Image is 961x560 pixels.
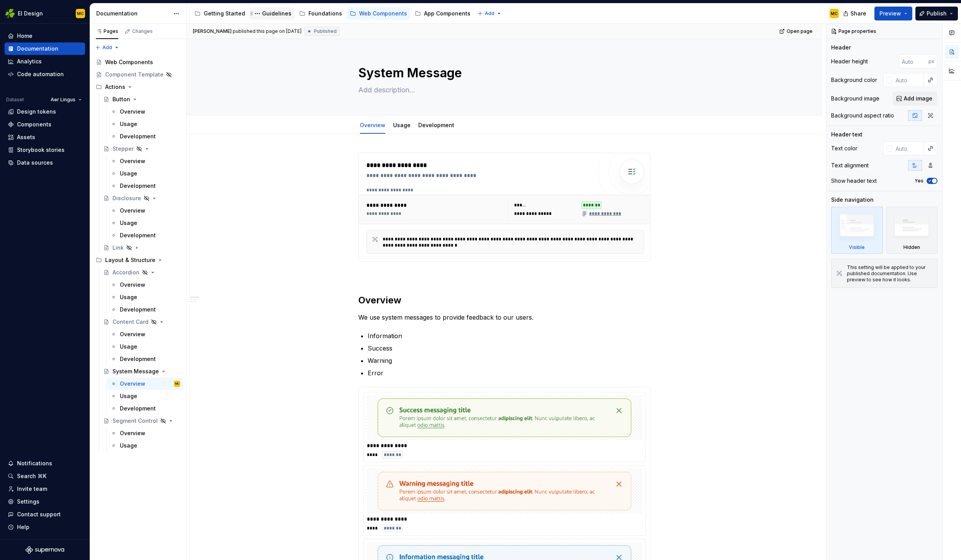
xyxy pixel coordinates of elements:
p: Information [368,331,651,340]
div: Overview [120,207,145,214]
div: Usage [390,117,414,133]
img: 56b5df98-d96d-4d7e-807c-0afdf3bdaefa.png [5,9,15,18]
a: Overview [107,427,183,439]
div: Invite team [17,485,47,493]
a: Analytics [5,55,85,68]
div: Usage [120,392,137,400]
div: MC [175,380,179,388]
p: Success [368,344,651,353]
span: Share [850,10,866,17]
div: Content Card [112,318,148,326]
a: Usage [393,122,411,128]
svg: Supernova Logo [26,546,64,554]
div: Stepper [112,145,134,153]
a: Development [107,402,183,415]
a: Web Components [93,56,183,68]
div: Development [120,133,156,140]
p: px [929,58,934,65]
label: Yes [915,178,924,184]
div: Layout & Structure [105,256,155,264]
button: Add [475,8,504,19]
div: Header height [831,58,868,65]
a: Development [107,353,183,365]
p: Error [368,368,651,378]
div: published this page on [DATE] [233,28,302,34]
div: Search ⌘K [17,472,46,480]
div: Background color [831,76,877,84]
div: Hidden [886,207,938,254]
div: Button [112,95,130,103]
span: [PERSON_NAME] [193,28,232,34]
a: App Components [412,7,474,20]
a: Link [100,242,183,254]
a: Development [107,303,183,316]
div: Overview [120,108,145,116]
div: MC [831,10,838,17]
div: Changes [132,28,153,34]
span: Preview [879,10,901,17]
a: Code automation [5,68,85,80]
div: Usage [120,120,137,128]
span: Add image [904,95,932,102]
div: Notifications [17,460,52,467]
button: Publish [915,7,958,20]
button: Search ⌘K [5,470,85,482]
a: Usage [107,439,183,452]
div: Settings [17,498,39,506]
div: Visible [849,244,865,250]
a: Invite team [5,483,85,495]
a: Overview [107,204,183,217]
p: Warning [368,356,651,365]
div: Background aspect ratio [831,112,894,119]
span: Publish [927,10,947,17]
div: This setting will be applied to your published documentation. Use preview to see how it looks. [847,264,932,283]
div: Text alignment [831,162,869,169]
button: Notifications [5,457,85,470]
div: Home [17,32,32,40]
div: MC [77,10,84,17]
div: Development [120,306,156,313]
p: We use system messages to provide feedback to our users. [358,313,651,322]
div: Page tree [93,56,183,452]
div: Usage [120,442,137,449]
a: Foundations [296,7,345,20]
span: Add [102,44,112,51]
span: Add [485,10,494,17]
span: Open page [787,28,813,34]
button: Share [839,7,871,20]
a: Overview [107,155,183,167]
div: Design tokens [17,108,56,116]
div: Analytics [17,58,42,65]
div: System Message [112,368,159,375]
a: Component Template [93,68,183,81]
div: Usage [120,343,137,351]
div: Documentation [96,10,169,17]
div: Show header text [831,177,877,185]
a: Usage [107,217,183,229]
div: Usage [120,293,137,301]
div: Code automation [17,70,64,78]
div: Overview [120,380,145,388]
div: EI Design [18,10,43,17]
div: App Components [424,10,470,17]
div: Web Components [105,58,153,66]
div: Link [112,244,124,252]
a: Web Components [347,7,410,20]
input: Auto [893,141,924,155]
a: Data sources [5,157,85,169]
div: Hidden [903,244,920,250]
a: Content Card [100,316,183,328]
button: Contact support [5,508,85,521]
a: Usage [107,118,183,130]
textarea: System Message [357,64,649,82]
div: Components [17,121,51,128]
div: Disclosure [112,194,141,202]
div: Documentation [17,45,58,53]
a: Design tokens [5,106,85,118]
a: Overview [107,279,183,291]
a: Overview [107,106,183,118]
div: Help [17,523,29,531]
div: Layout & Structure [93,254,183,266]
a: Development [107,180,183,192]
div: Text color [831,145,857,152]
